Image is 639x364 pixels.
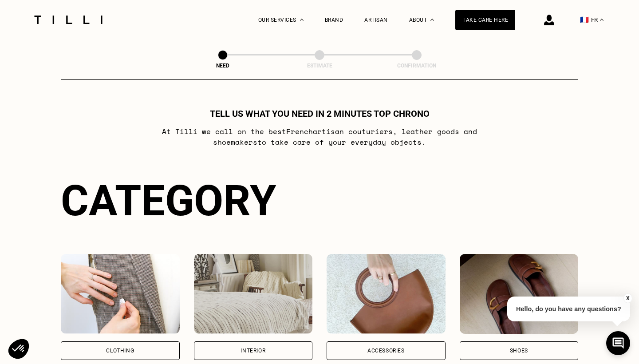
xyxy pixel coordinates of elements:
img: accessories [327,254,446,334]
a: ARTISAN [364,17,388,23]
img: Drop-down menu [300,19,304,21]
div: NEED [178,63,267,69]
p: At Tilli we call on the best French artisan couturiers , leather goods and shoemakers to take car... [144,126,496,147]
img: CLOTHING [61,254,180,334]
img: Interior [194,254,313,334]
img: login icon [544,15,554,25]
img: shoes [460,254,579,334]
div: accessories [367,348,405,353]
h1: TELL US WHAT YOU NEED IN 2 MINUTES TOP CHRONO [210,108,430,119]
div: CLOTHING [106,348,134,353]
span: 🇫🇷 [580,16,589,24]
img: drop-down menu [600,19,603,21]
div: Category [61,176,578,226]
div: Confirmation [372,63,461,69]
img: Logo of the Tilli seamstress service [31,16,106,24]
a: TAKE CARE HERE [455,10,515,30]
p: Hello, do you have any questions? [507,297,630,321]
img: About drop-down menu [430,19,434,21]
div: Interior [241,348,265,353]
div: shoes [510,348,528,353]
div: Estimate [275,63,364,69]
button: X [623,293,632,303]
a: Brand [325,17,343,23]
